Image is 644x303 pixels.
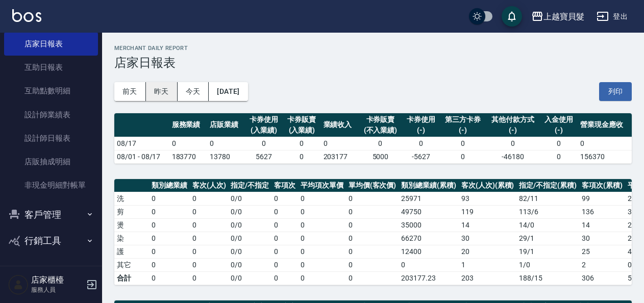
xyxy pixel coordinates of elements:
[31,285,83,294] p: 服務人員
[516,258,579,271] td: 1 / 0
[149,232,190,245] td: 0
[298,271,346,285] td: 0
[228,179,271,192] th: 指定/不指定
[271,245,298,258] td: 0
[271,205,298,218] td: 0
[488,125,537,136] div: (-)
[321,150,359,163] td: 203177
[399,232,459,245] td: 66270
[4,228,98,254] button: 行銷工具
[114,56,632,70] h3: 店家日報表
[114,271,149,285] td: 合計
[516,218,579,232] td: 14 / 0
[399,218,459,232] td: 35000
[361,114,400,125] div: 卡券販賣
[459,179,517,192] th: 客次(人次)(累積)
[114,218,149,232] td: 燙
[149,258,190,271] td: 0
[285,125,318,136] div: (入業績)
[283,137,320,150] td: 0
[502,6,522,27] button: save
[346,271,399,285] td: 0
[146,82,178,101] button: 昨天
[114,82,146,101] button: 前天
[4,56,98,79] a: 互助日報表
[271,218,298,232] td: 0
[228,258,271,271] td: 0 / 0
[149,271,190,285] td: 0
[579,258,625,271] td: 2
[579,179,625,192] th: 客項次(累積)
[459,218,517,232] td: 14
[149,179,190,192] th: 類別總業績
[361,125,400,136] div: (不入業績)
[542,125,575,136] div: (-)
[346,258,399,271] td: 0
[169,150,207,163] td: 183770
[540,137,578,150] td: 0
[149,218,190,232] td: 0
[190,245,229,258] td: 0
[440,150,486,163] td: 0
[209,82,247,101] button: [DATE]
[4,127,98,150] a: 設計師日報表
[459,232,517,245] td: 30
[359,150,402,163] td: 5000
[271,258,298,271] td: 0
[149,245,190,258] td: 0
[190,192,229,205] td: 0
[399,271,459,285] td: 203177.23
[114,113,632,164] table: a dense table
[346,192,399,205] td: 0
[486,150,540,163] td: -46180
[442,114,483,125] div: 第三方卡券
[399,179,459,192] th: 類別總業績(累積)
[4,150,98,173] a: 店販抽成明細
[190,218,229,232] td: 0
[207,137,245,150] td: 0
[578,150,632,163] td: 156370
[114,232,149,245] td: 染
[285,114,318,125] div: 卡券販賣
[190,205,229,218] td: 0
[516,205,579,218] td: 113 / 6
[488,114,537,125] div: 其他付款方式
[542,114,575,125] div: 入金使用
[228,232,271,245] td: 0 / 0
[190,271,229,285] td: 0
[359,137,402,150] td: 0
[346,205,399,218] td: 0
[8,274,29,295] img: Person
[579,232,625,245] td: 30
[149,192,190,205] td: 0
[442,125,483,136] div: (-)
[579,218,625,232] td: 14
[298,205,346,218] td: 0
[298,245,346,258] td: 0
[114,245,149,258] td: 護
[321,137,359,150] td: 0
[114,192,149,205] td: 洗
[190,179,229,192] th: 客次(人次)
[459,245,517,258] td: 20
[169,137,207,150] td: 0
[298,192,346,205] td: 0
[540,150,578,163] td: 0
[245,150,283,163] td: 5627
[440,137,486,150] td: 0
[114,150,169,163] td: 08/01 - 08/17
[298,218,346,232] td: 0
[4,32,98,56] a: 店家日報表
[228,192,271,205] td: 0 / 0
[459,258,517,271] td: 1
[516,232,579,245] td: 29 / 1
[207,150,245,163] td: 13780
[169,113,207,137] th: 服務業績
[271,179,298,192] th: 客項次
[247,114,280,125] div: 卡券使用
[114,258,149,271] td: 其它
[516,245,579,258] td: 19 / 1
[190,258,229,271] td: 0
[12,9,41,22] img: Logo
[4,79,98,103] a: 互助點數明細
